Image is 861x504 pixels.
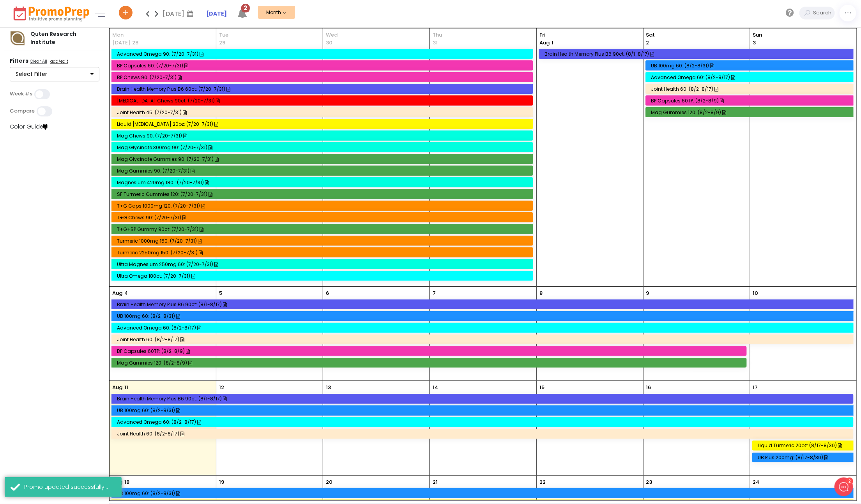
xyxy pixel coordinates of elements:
[112,39,130,47] p: [DATE]
[834,478,853,496] iframe: gist-messenger-bubble-iframe
[117,168,530,174] div: Mag Gummies 90: (7/20-7/31)
[49,58,70,66] a: add/edit
[117,180,530,185] div: Magnesium 420mg 180 : (7/20-7/31)
[545,51,850,57] div: Brain Health Memory Plus B6 90ct: (8/1-8/17)
[117,490,850,496] div: UB 100mg 60: (8/2-8/31)
[117,133,530,139] div: Mag Chews 90: (7/20-7/31)
[753,478,760,486] p: 24
[117,215,530,220] div: T+G Chews 90: (7/20-7/31)
[12,52,144,64] h2: What can we do to help?
[651,74,850,80] div: Advanced Omega 60: (8/2-8/17)
[117,301,850,307] div: Brain Health Memory Plus B6 90ct: (8/1-8/17)
[433,384,438,391] p: 14
[117,98,530,104] div: [MEDICAL_DATA] Chews 90ct: (7/20-7/31)
[539,39,553,47] p: 1
[753,31,854,39] span: Sun
[50,83,94,89] span: New conversation
[10,57,28,65] strong: Filters
[753,39,756,47] p: 3
[539,31,640,39] span: Fri
[117,337,850,342] div: Joint Health 60: (8/2-8/17)
[433,39,438,47] p: 31
[24,483,116,491] div: Promo updated successfully...
[117,325,850,331] div: Advanced Omega 60: (8/2-8/17)
[117,396,850,402] div: Brain Health Memory Plus B6 90ct: (8/1-8/17)
[651,86,850,92] div: Joint Health 60: (8/2-8/17)
[326,384,331,391] p: 13
[117,419,850,425] div: Advanced Omega 60: (8/2-8/17)
[753,289,758,297] p: 10
[651,98,850,104] div: BP Capsules 60TP: (8/2-8/9)
[758,455,851,460] div: UB Plus 200mg: (8/17-8/30)
[646,289,649,297] p: 9
[117,203,530,209] div: T+G Caps 1000mg 120: (7/20-7/31)
[219,31,320,39] span: Tue
[10,91,32,97] label: Week #s
[811,7,835,19] input: Search
[124,478,129,486] p: 18
[117,261,530,267] div: Ultra Magnesium 250mg 60: (7/20-7/31)
[539,384,545,391] p: 15
[206,10,227,18] a: [DATE]
[219,39,225,47] p: 29
[219,478,224,486] p: 19
[132,39,138,47] p: 28
[25,30,100,46] div: Quten Research Institute
[646,384,651,391] p: 16
[117,431,850,437] div: Joint Health 60: (8/2-8/17)
[326,39,332,47] p: 30
[117,348,743,354] div: BP Capsules 60TP: (8/2-8/9)
[12,38,144,50] h1: Hello [PERSON_NAME]!
[117,191,530,197] div: SF Turmeric Gummies 120: (7/20-7/31)
[117,313,850,319] div: UB 100mg 60: (8/2-8/31)
[117,86,530,92] div: Brain Health Memory Plus B6 60ct: (7/20-7/31)
[651,109,850,115] div: Mag Gummies 120: (8/2-8/9)
[9,30,25,46] img: 2022-03-25_13-24-42.png
[753,384,758,391] p: 17
[646,39,649,47] p: 2
[326,478,332,486] p: 20
[433,31,534,39] span: Thu
[241,4,250,12] span: 2
[124,289,128,297] p: 4
[117,407,850,413] div: UB 100mg 60: (8/2-8/31)
[117,51,530,57] div: Advanced Omega 90: (7/20-7/31)
[539,289,543,297] p: 8
[219,384,224,391] p: 12
[117,145,530,150] div: Mag Glycinate 300mg 90: (7/20-7/31)
[117,74,530,80] div: BP Chews 90: (7/20-7/31)
[112,31,213,39] span: Mon
[117,109,530,115] div: Joint Health 45: (7/20-7/31)
[646,478,652,486] p: 23
[258,6,295,19] button: Month
[219,289,222,297] p: 5
[10,123,48,130] a: Color Guide
[326,31,427,39] span: Wed
[539,39,550,46] span: Aug
[163,8,196,19] div: [DATE]
[326,289,329,297] p: 6
[117,238,530,244] div: Turmeric 1000mg 150: (7/20-7/31)
[50,58,68,64] u: add/edit
[12,78,144,94] button: New conversation
[117,63,530,69] div: BP Capsules 60: (7/20-7/31)
[10,108,35,114] label: Compare
[117,156,530,162] div: Mag Glycinate Gummies 90: (7/20-7/31)
[112,384,122,391] p: Aug
[117,250,530,256] div: Turmeric 2250mg 150: (7/20-7/31)
[539,478,546,486] p: 22
[10,67,99,82] button: Select Filter
[124,384,128,391] p: 11
[65,272,99,277] span: We run on Gist
[646,31,747,39] span: Sat
[433,478,438,486] p: 21
[112,289,122,297] p: Aug
[758,442,851,448] div: Liquid Turmeric 20oz: (8/17-8/30)
[433,289,436,297] p: 7
[651,63,850,69] div: UB 100mg 60: (8/2-8/31)
[117,226,530,232] div: T+G+BP Gummy 90ct: (7/20-7/31)
[117,360,743,366] div: Mag Gummies 120: (8/2-8/9)
[117,121,530,127] div: Liquid [MEDICAL_DATA] 20oz: (7/20-7/31)
[117,273,530,279] div: Ultra Omega 180ct: (7/20-7/31)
